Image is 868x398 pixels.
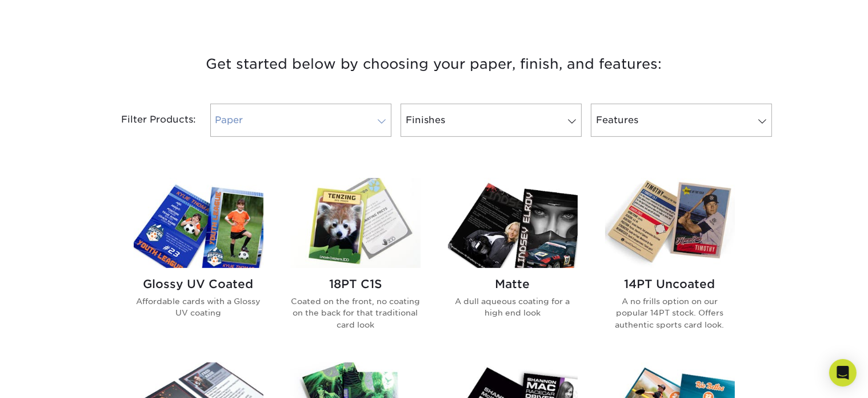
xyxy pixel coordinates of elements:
img: 18PT C1S Trading Cards [291,178,421,268]
a: 18PT C1S Trading Cards 18PT C1S Coated on the front, no coating on the back for that traditional ... [291,178,421,349]
p: A no frills option on our popular 14PT stock. Offers authentic sports card look. [605,295,735,330]
div: Open Intercom Messenger [829,359,857,387]
h2: Matte [448,277,578,291]
a: Paper [210,104,391,137]
h3: Get started below by choosing your paper, finish, and features: [100,38,769,90]
a: Matte Trading Cards Matte A dull aqueous coating for a high end look [448,178,578,349]
p: A dull aqueous coating for a high end look [448,295,578,319]
a: Features [591,104,772,137]
p: Coated on the front, no coating on the back for that traditional card look [291,295,421,330]
h2: 14PT Uncoated [605,277,735,291]
div: Filter Products: [91,104,206,137]
img: Matte Trading Cards [448,178,578,268]
h2: Glossy UV Coated [134,277,263,291]
a: 14PT Uncoated Trading Cards 14PT Uncoated A no frills option on our popular 14PT stock. Offers au... [605,178,735,349]
img: 14PT Uncoated Trading Cards [605,178,735,268]
a: Glossy UV Coated Trading Cards Glossy UV Coated Affordable cards with a Glossy UV coating [134,178,263,349]
h2: 18PT C1S [291,277,421,291]
p: Affordable cards with a Glossy UV coating [134,295,263,319]
img: Glossy UV Coated Trading Cards [134,178,263,268]
a: Finishes [401,104,582,137]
